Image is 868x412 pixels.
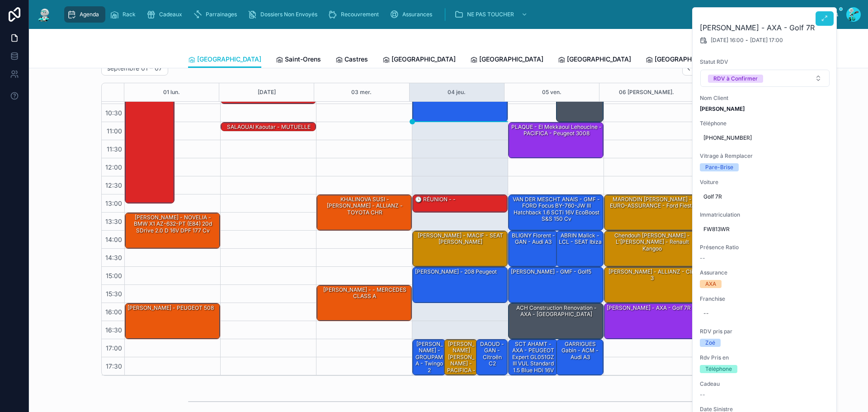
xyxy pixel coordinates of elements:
span: [GEOGRAPHIC_DATA] [567,55,631,64]
span: 17:30 [104,362,124,370]
img: App logo [36,7,52,22]
a: NE PAS TOUCHER [452,6,532,23]
a: Cadeaux [144,6,189,23]
div: [PERSON_NAME] - 208 Peugeot [414,268,498,276]
button: Select Button [700,70,830,87]
div: [PERSON_NAME] - NOVELIA - BMW X1 AZ-632-PT (E84) 20d sDrive 2.0 d 16V DPF 177 cv [125,213,220,248]
span: Vitrage à Remplacer [700,152,830,160]
a: Dossiers Non Envoyés [245,6,324,23]
div: Zoé [705,339,715,347]
button: 05 ven. [542,83,561,101]
div: SALAOUAI Kaoutar - MUTUELLE DE POITIERS - Clio 4 [221,123,316,132]
div: KHALINOVA SUSI - [PERSON_NAME] - ALLIANZ - TOYOTA CHR [318,195,411,217]
a: [GEOGRAPHIC_DATA] [470,51,543,69]
div: ABRIN Malick - LCL - SEAT Ibiza [558,232,603,246]
span: Assurance [700,269,830,276]
div: SCT AHAMT - AXA - PEUGEOT Expert GL051GZ III VUL Standard 1.5 Blue HDi 16V Fourgon moyen S&S 120 cv [510,340,557,388]
span: [DATE] 17:00 [750,37,783,44]
div: SCT AHAMT - AXA - PEUGEOT Expert GL051GZ III VUL Standard 1.5 Blue HDi 16V Fourgon moyen S&S 120 cv [509,340,557,375]
span: Recouvrement [341,11,379,18]
button: 01 lun. [163,83,180,101]
div: Seb absent la matinée - - [125,50,174,203]
span: FW813WR [703,226,826,233]
span: -- [700,391,705,398]
span: Saint-Orens [285,55,321,64]
div: [PERSON_NAME] - AXA - Golf 7R [606,304,692,312]
div: ACH construction renovation - AXA - [GEOGRAPHIC_DATA] [509,303,603,339]
span: Castres [344,55,368,64]
span: RDV pris par [700,328,830,335]
span: [GEOGRAPHIC_DATA] [392,55,456,64]
span: Présence Ratio [700,244,830,251]
a: [GEOGRAPHIC_DATA] [188,51,261,68]
span: Statut RDV [700,58,830,66]
span: 17:00 [104,344,124,352]
button: 04 jeu. [448,83,466,101]
a: Saint-Orens [276,51,321,69]
div: MARONDIN [PERSON_NAME] - EURO-ASSURANCE - Ford fiesta [606,195,698,210]
span: Rdv Pris en [700,354,830,361]
div: [PERSON_NAME] - PEUGEOT 508 [127,304,215,312]
span: - [745,37,748,44]
span: Cadeau [700,380,830,388]
div: [PERSON_NAME] - GMF - Golf5 [509,267,603,303]
a: [GEOGRAPHIC_DATA] [558,51,631,69]
div: [PERSON_NAME] - - MERCEDES CLASS A [318,286,411,301]
button: Back [682,62,695,76]
div: BLIGNY Florent - GAN - Audi A3 [510,232,557,246]
div: PLAQUE - El Mekkaoui Lehoucine - PACIFICA - peugeot 3008 [509,123,603,158]
div: [PERSON_NAME] - MACIF - SEAT [PERSON_NAME] [413,231,507,266]
div: MARONDIN [PERSON_NAME] - EURO-ASSURANCE - Ford fiesta [604,195,699,230]
div: Chendouh [PERSON_NAME] - L'[PERSON_NAME] - Renault kangoo [604,231,699,266]
a: Castres [335,51,368,69]
span: Cadeaux [159,11,182,18]
div: GARRIGUES Gabin - ACM - audi a3 [557,340,604,375]
div: [PERSON_NAME] - ALLIANZ - Clio 3 [606,268,698,283]
span: 11:00 [104,127,124,135]
a: Agenda [64,6,105,23]
div: Téléphone [705,365,732,373]
div: Pare-Brise [705,163,733,171]
div: 🕒 RÉUNION - - [413,195,507,212]
div: [PERSON_NAME] - ALLIANZ - Clio 3 [604,267,699,303]
span: [GEOGRAPHIC_DATA] [655,55,719,64]
span: Golf 7R [703,193,826,200]
span: 14:30 [103,254,124,261]
span: Dossiers Non Envoyés [260,11,317,18]
a: Rack [107,6,142,23]
span: 13:00 [103,199,124,207]
div: [PERSON_NAME] [PERSON_NAME] - PACIFICA - 508 sw [446,340,476,381]
a: [GEOGRAPHIC_DATA] [382,51,456,69]
div: GARRIGUES Gabin - ACM - audi a3 [558,340,603,361]
span: 16:30 [103,326,124,334]
div: 🕒 RÉUNION - - [414,195,457,204]
span: Voiture [700,179,830,186]
button: [DATE] [258,83,276,101]
div: ACH construction renovation - AXA - [GEOGRAPHIC_DATA] [510,304,603,319]
a: Parrainages [190,6,243,23]
a: Assurances [387,6,439,23]
span: Téléphone [700,120,830,127]
button: 06 [PERSON_NAME]. [619,83,674,101]
div: BLIGNY Florent - GAN - Audi A3 [509,231,557,266]
strong: [PERSON_NAME] [700,105,745,112]
a: Recouvrement [325,6,385,23]
div: SALAOUAI Kaoutar - MUTUELLE DE POITIERS - Clio 4 [222,123,315,138]
div: [PERSON_NAME] - PEUGEOT 508 [125,303,220,339]
span: 10:30 [103,109,124,117]
span: -- [700,255,705,262]
div: ABRIN Malick - LCL - SEAT Ibiza [557,231,604,266]
div: PLAQUE - El Mekkaoui Lehoucine - PACIFICA - peugeot 3008 [510,123,603,138]
span: 16:00 [103,308,124,316]
span: [DATE] 16:00 [711,37,744,44]
span: Assurances [402,11,432,18]
h2: septembre 01 – 07 [107,64,162,73]
div: [PERSON_NAME] [PERSON_NAME] - PACIFICA - 508 sw [444,340,477,375]
span: Immatriculation [700,211,830,218]
span: 11:30 [104,145,124,153]
div: DAOUD - GAN - Citroën C2 [476,340,507,375]
div: [PERSON_NAME] - GROUPAMA - twingo 2 [414,340,445,374]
